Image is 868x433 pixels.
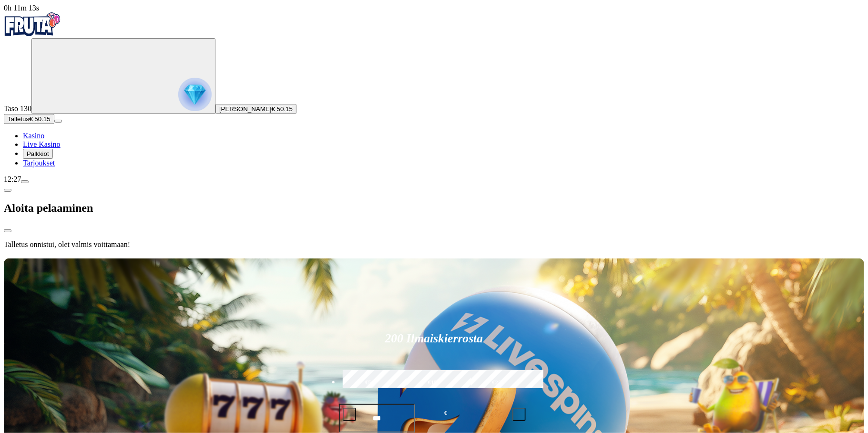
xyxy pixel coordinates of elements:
button: reward progress [31,38,215,114]
button: close [4,229,11,232]
span: Taso 130 [4,104,31,113]
a: Fruta [4,30,61,38]
button: minus icon [343,408,356,421]
h2: Aloita pelaaminen [4,202,864,215]
a: Kasino [23,132,44,140]
button: [PERSON_NAME]€ 50.15 [215,104,296,114]
button: menu [21,180,29,183]
span: Palkkiot [27,150,49,157]
p: Talletus onnistui, olet valmis voittamaan! [4,240,864,249]
span: user session time [4,4,39,12]
span: [PERSON_NAME] [219,105,272,113]
a: Tarjoukset [23,159,55,167]
img: reward progress [178,78,212,111]
button: menu [54,120,62,123]
span: 12:27 [4,175,21,183]
a: Live Kasino [23,140,61,148]
span: € 50.15 [272,105,293,113]
nav: Primary [4,12,864,167]
label: €250 [469,369,528,396]
img: Fruta [4,12,61,36]
span: Talletus [8,115,29,123]
button: Palkkiot [23,149,53,159]
button: chevron-left icon [4,189,11,192]
nav: Main menu [4,132,864,167]
button: Talletusplus icon€ 50.15 [4,114,54,124]
label: €150 [404,369,464,396]
span: € 50.15 [29,115,50,123]
label: €50 [340,369,400,396]
button: plus icon [512,408,526,421]
span: € [444,409,447,418]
